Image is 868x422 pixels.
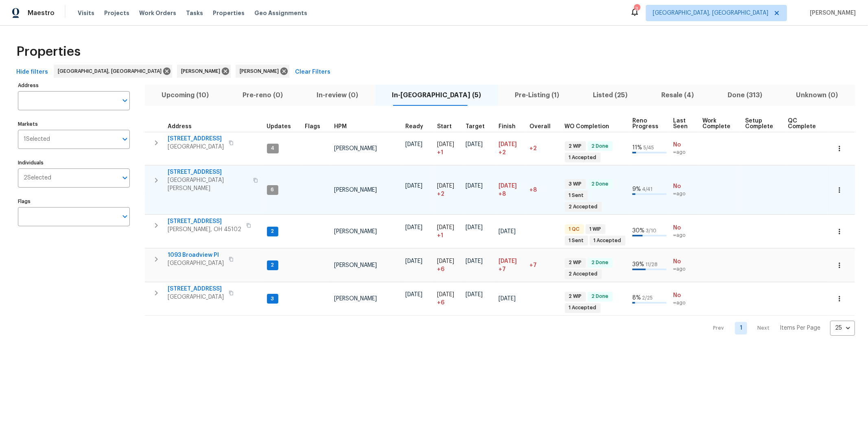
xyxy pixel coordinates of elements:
[119,95,131,106] button: Open
[673,258,696,266] span: No
[632,186,641,192] span: 9 %
[634,5,640,13] div: 3
[437,232,444,240] span: + 1
[335,124,347,129] span: HPM
[177,65,231,78] div: [PERSON_NAME]
[437,299,445,307] span: + 6
[566,259,585,266] span: 2 WIP
[649,90,706,101] span: Resale (4)
[566,203,601,210] span: 2 Accepted
[268,295,278,302] span: 3
[466,292,483,297] span: [DATE]
[104,9,129,17] span: Projects
[466,225,483,230] span: [DATE]
[119,172,131,184] button: Open
[18,160,130,165] label: Individuals
[437,190,445,198] span: + 2
[434,166,463,214] td: Project started 2 days late
[305,124,321,129] span: Flags
[437,265,445,273] span: + 6
[466,124,485,129] span: Target
[499,142,517,147] span: [DATE]
[642,295,653,300] span: 2 / 25
[566,143,585,150] span: 2 WIP
[588,143,612,150] span: 2 Done
[24,175,51,181] span: 2 Selected
[335,296,377,302] span: [PERSON_NAME]
[566,154,600,161] span: 1 Accepted
[499,296,516,302] span: [DATE]
[735,322,747,335] a: Goto page 1
[186,10,203,16] span: Tasks
[268,262,278,269] span: 2
[588,259,612,266] span: 2 Done
[673,190,696,197] span: ∞ ago
[496,166,527,214] td: Scheduled to finish 8 day(s) late
[406,225,423,230] span: [DATE]
[18,83,130,88] label: Address
[830,317,855,339] div: 25
[213,9,245,17] span: Properties
[78,9,94,17] span: Visits
[437,124,459,129] div: Actual renovation start date
[240,67,282,75] span: [PERSON_NAME]
[632,145,642,151] span: 11 %
[632,118,659,129] span: Reno Progress
[16,67,48,77] span: Hide filters
[292,65,334,80] button: Clear Filters
[406,292,423,297] span: [DATE]
[673,291,696,300] span: No
[437,142,455,147] span: [DATE]
[168,176,248,192] span: [GEOGRAPHIC_DATA][PERSON_NAME]
[673,149,696,156] span: ∞ ago
[530,124,558,129] div: Days past target finish date
[335,187,377,193] span: [PERSON_NAME]
[18,122,130,127] label: Markets
[168,124,192,129] span: Address
[642,187,652,192] span: 4 / 41
[496,249,527,282] td: Scheduled to finish 7 day(s) late
[466,142,483,147] span: [DATE]
[527,249,562,282] td: 7 day(s) past target finish date
[530,146,537,151] span: +2
[530,262,537,268] span: +7
[16,48,81,56] span: Properties
[268,228,278,235] span: 2
[716,90,774,101] span: Done (313)
[499,258,517,264] span: [DATE]
[632,262,644,267] span: 39 %
[434,215,463,248] td: Project started 1 days late
[295,67,330,77] span: Clear Filters
[168,217,241,225] span: [STREET_ADDRESS]
[28,9,55,17] span: Maestro
[588,181,612,188] span: 2 Done
[168,135,224,143] span: [STREET_ADDRESS]
[527,166,562,214] td: 8 day(s) past target finish date
[566,226,583,233] span: 1 QC
[499,124,523,129] div: Projected renovation finish date
[586,226,605,233] span: 1 WIP
[745,118,774,129] span: Setup Complete
[632,228,645,234] span: 30 %
[807,9,856,17] span: [PERSON_NAME]
[168,259,224,267] span: [GEOGRAPHIC_DATA]
[437,124,452,129] span: Start
[231,90,295,101] span: Pre-reno (0)
[788,118,817,129] span: QC Complete
[168,285,224,293] span: [STREET_ADDRESS]
[588,293,612,300] span: 2 Done
[168,225,241,234] span: [PERSON_NAME], OH 45102
[434,249,463,282] td: Project started 6 days late
[590,237,625,244] span: 1 Accepted
[406,183,423,189] span: [DATE]
[581,90,640,101] span: Listed (25)
[632,295,641,301] span: 8 %
[566,181,585,188] span: 3 WIP
[13,65,51,80] button: Hide filters
[437,149,444,157] span: + 1
[268,145,278,152] span: 4
[503,90,571,101] span: Pre-Listing (1)
[406,258,423,264] span: [DATE]
[780,324,820,332] p: Items Per Page
[673,300,696,306] span: ∞ ago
